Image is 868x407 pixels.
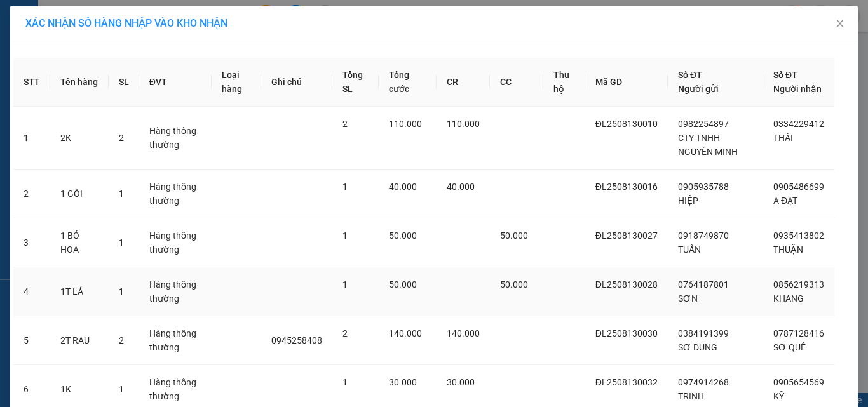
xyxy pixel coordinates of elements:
[678,133,738,157] span: CTY TNHH NGUYÊN MINH
[139,107,212,170] td: Hàng thông thường
[595,182,658,192] span: ĐL2508130016
[212,58,261,107] th: Loại hàng
[13,170,50,218] td: 2
[773,230,824,241] span: 0935413802
[13,107,50,170] td: 1
[109,58,139,107] th: SL
[13,218,50,267] td: 3
[271,335,322,345] span: 0945258408
[389,230,417,241] span: 50.000
[139,316,212,365] td: Hàng thông thường
[678,377,729,387] span: 0974914268
[389,279,417,290] span: 50.000
[13,58,50,107] th: STT
[447,182,475,192] span: 40.000
[595,230,658,241] span: ĐL2508130027
[595,119,658,129] span: ĐL2508130010
[773,196,797,206] span: A ĐẠT
[119,335,124,345] span: 2
[500,230,528,241] span: 50.000
[773,119,824,129] span: 0334229412
[119,237,124,248] span: 1
[678,342,717,352] span: SƠ DUNG
[678,293,698,304] span: SƠN
[595,279,658,290] span: ĐL2508130028
[595,377,658,387] span: ĐL2508130032
[261,58,332,107] th: Ghi chú
[379,58,437,107] th: Tổng cước
[342,119,348,129] span: 2
[773,182,824,192] span: 0905486699
[50,107,109,170] td: 2K
[139,58,212,107] th: ĐVT
[50,170,109,218] td: 1 GÓI
[773,377,824,387] span: 0905654569
[678,391,704,401] span: TRINH
[773,133,793,143] span: THÁI
[822,6,858,42] button: Close
[678,70,702,80] span: Số ĐT
[342,328,348,338] span: 2
[678,182,729,192] span: 0905935788
[139,267,212,316] td: Hàng thông thường
[342,182,348,192] span: 1
[13,316,50,365] td: 5
[447,377,475,387] span: 30.000
[773,84,822,94] span: Người nhận
[389,119,422,129] span: 110.000
[139,170,212,218] td: Hàng thông thường
[585,58,668,107] th: Mã GD
[773,328,824,338] span: 0787128416
[342,279,348,290] span: 1
[50,316,109,365] td: 2T RAU
[139,218,212,267] td: Hàng thông thường
[119,286,124,297] span: 1
[447,119,480,129] span: 110.000
[119,189,124,199] span: 1
[678,84,719,94] span: Người gửi
[773,70,797,80] span: Số ĐT
[490,58,543,107] th: CC
[119,133,124,143] span: 2
[773,293,804,304] span: KHANG
[678,196,698,206] span: HIỆP
[678,119,729,129] span: 0982254897
[835,18,845,29] span: close
[500,279,528,290] span: 50.000
[773,279,824,290] span: 0856219313
[678,279,729,290] span: 0764187801
[50,267,109,316] td: 1T LÁ
[119,384,124,394] span: 1
[342,377,348,387] span: 1
[389,328,422,338] span: 140.000
[437,58,490,107] th: CR
[13,267,50,316] td: 4
[773,342,806,352] span: SƠ QUẾ
[342,230,348,241] span: 1
[50,58,109,107] th: Tên hàng
[773,244,803,255] span: THUẬN
[50,218,109,267] td: 1 BÓ HOA
[25,17,227,29] span: XÁC NHẬN SỐ HÀNG NHẬP VÀO KHO NHẬN
[389,377,417,387] span: 30.000
[678,328,729,338] span: 0384191399
[543,58,585,107] th: Thu hộ
[389,182,417,192] span: 40.000
[678,230,729,241] span: 0918749870
[773,391,784,401] span: KỸ
[595,328,658,338] span: ĐL2508130030
[332,58,379,107] th: Tổng SL
[447,328,480,338] span: 140.000
[678,244,701,255] span: TUẤN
